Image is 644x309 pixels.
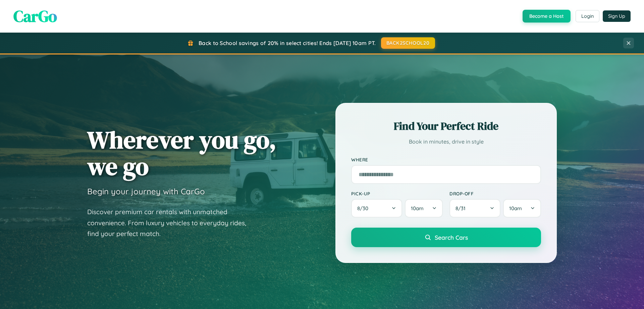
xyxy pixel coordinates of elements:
p: Discover premium car rentals with unmatched convenience. From luxury vehicles to everyday rides, ... [87,206,255,239]
label: Pick-up [351,191,443,196]
label: Drop-off [449,191,541,196]
button: 10am [405,199,443,218]
label: Where [351,157,541,162]
button: Login [576,10,599,22]
button: Sign Up [603,10,631,22]
button: Search Cars [351,228,541,247]
button: 8/31 [449,199,500,218]
h3: Begin your journey with CarGo [87,186,205,196]
button: BACK2SCHOOL20 [381,37,435,49]
span: 8 / 30 [357,205,372,211]
h1: Wherever you go, we go [87,126,276,180]
span: Search Cars [435,234,468,241]
button: Become a Host [523,10,571,23]
span: 10am [411,205,424,211]
p: Book in minutes, drive in style [351,137,541,147]
span: Back to School savings of 20% in select cities! Ends [DATE] 10am PT. [199,40,376,46]
span: 8 / 31 [455,205,469,211]
span: CarGo [13,5,57,27]
h2: Find Your Perfect Ride [351,119,541,133]
span: 10am [509,205,522,211]
button: 8/30 [351,199,402,218]
button: 10am [503,199,541,218]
